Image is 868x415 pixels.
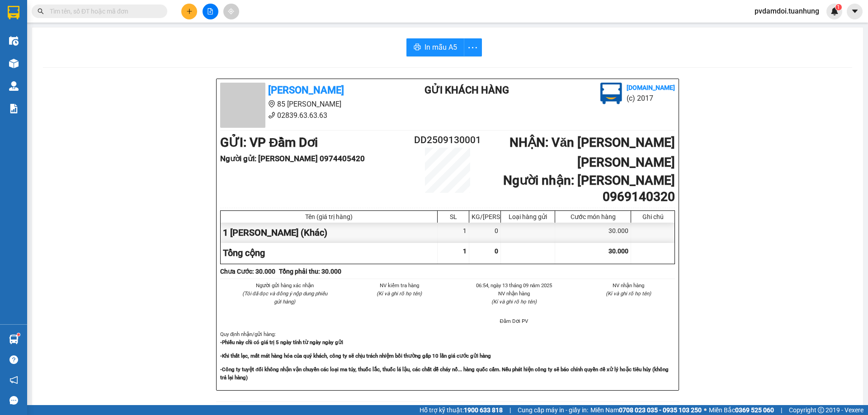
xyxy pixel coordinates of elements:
li: NV kiểm tra hàng [353,281,446,289]
span: printer [414,43,421,52]
span: caret-down [851,7,859,15]
span: plus [186,8,193,14]
button: more [464,38,482,56]
span: file-add [207,8,213,14]
span: 0 [495,247,498,255]
b: GỬI : VP Đầm Dơi [220,135,318,150]
span: ⚪️ [704,408,707,412]
div: SL [440,213,467,220]
strong: 0369 525 060 [735,406,774,414]
span: message [9,396,18,405]
span: search [38,8,44,14]
span: phone [268,112,275,119]
strong: -Công ty tuyệt đối không nhận vận chuyển các loại ma túy, thuốc lắc, thuốc lá lậu, các chất dễ ch... [220,366,669,381]
li: 85 [PERSON_NAME] [220,98,388,110]
i: (Kí và ghi rõ họ tên) [377,290,422,297]
img: logo-vxr [8,6,19,19]
span: Miền Nam [590,405,702,415]
button: aim [223,4,239,19]
img: warehouse-icon [9,36,19,46]
b: [DOMAIN_NAME] [627,84,675,91]
div: Tên (giá trị hàng) [223,213,435,220]
span: 1 [463,247,467,255]
b: Người nhận : [PERSON_NAME] 0969140320 [503,173,675,204]
b: [PERSON_NAME] [268,84,344,96]
li: Người gửi hàng xác nhận [238,281,331,289]
strong: -Phiếu này chỉ có giá trị 5 ngày tính từ ngày ngày gửi [220,339,343,345]
li: 06:54, ngày 13 tháng 09 năm 2025 [467,281,561,289]
span: In mẫu A5 [425,42,457,53]
li: (c) 2017 [627,93,675,104]
span: Cung cấp máy in - giấy in: [518,405,588,415]
img: icon-new-feature [830,7,839,15]
span: 1 [837,4,840,10]
h2: DD2509130001 [410,133,486,148]
img: warehouse-icon [9,59,19,68]
div: Ghi chú [633,213,672,220]
button: file-add [203,4,218,19]
span: copyright [818,407,824,413]
div: 1 [PERSON_NAME] (Khác) [221,223,438,243]
b: Tổng phải thu: 30.000 [279,268,341,275]
i: (Kí và ghi rõ họ tên) [606,290,651,297]
button: plus [181,4,197,19]
div: KG/[PERSON_NAME] [472,213,498,220]
li: NV nhận hàng [467,289,561,298]
b: Người gửi : [PERSON_NAME] 0974405420 [220,154,365,163]
div: Loại hàng gửi [503,213,552,220]
span: | [781,405,782,415]
img: warehouse-icon [9,335,19,344]
b: NHẬN : Văn [PERSON_NAME] [PERSON_NAME] [509,135,675,170]
span: 30.000 [609,247,628,255]
span: pvdamdoi.tuanhung [747,5,826,17]
b: Chưa Cước : 30.000 [220,268,275,275]
span: notification [9,376,18,384]
strong: -Khi thất lạc, mất mát hàng hóa của quý khách, công ty sẽ chịu trách nhiệm bồi thường gấp 10 lần ... [220,353,491,359]
strong: 1900 633 818 [464,406,503,414]
div: 1 [438,223,469,243]
div: Cước món hàng [557,213,628,220]
span: Miền Bắc [709,405,774,415]
li: Đầm Dơi PV [467,317,561,325]
span: Tổng cộng [223,247,265,258]
sup: 1 [835,4,842,10]
strong: 0708 023 035 - 0935 103 250 [619,406,702,414]
img: solution-icon [9,104,19,113]
span: aim [228,8,234,14]
input: Tìm tên, số ĐT hoặc mã đơn [50,6,156,16]
span: | [509,405,511,415]
i: (Kí và ghi rõ họ tên) [491,298,537,305]
button: printerIn mẫu A5 [406,38,464,56]
span: environment [268,100,275,107]
div: 30.000 [555,223,631,243]
span: Hỗ trợ kỹ thuật: [420,405,503,415]
sup: 1 [17,333,20,336]
span: more [464,42,481,53]
span: question-circle [9,355,18,364]
li: 02839.63.63.63 [220,110,388,121]
div: Quy định nhận/gửi hàng : [220,330,675,381]
button: caret-down [847,4,863,19]
b: Gửi khách hàng [425,84,509,96]
div: 0 [469,223,501,243]
img: logo.jpg [600,83,622,104]
i: (Tôi đã đọc và đồng ý nộp dung phiếu gửi hàng) [242,290,327,305]
li: NV nhận hàng [582,281,675,289]
img: warehouse-icon [9,81,19,91]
